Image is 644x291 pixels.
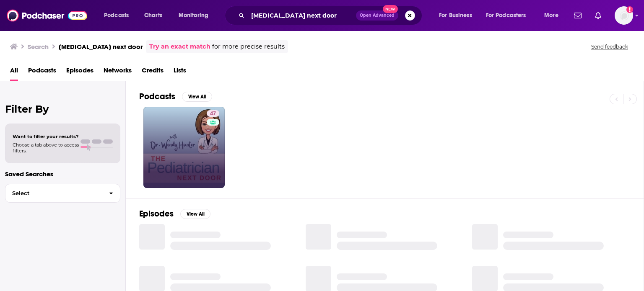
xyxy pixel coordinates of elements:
[615,6,633,25] span: Logged in as NickG
[59,43,143,51] h3: [MEDICAL_DATA] next door
[7,8,87,23] img: Podchaser - Follow, Share and Rate Podcasts
[139,9,167,22] a: Charts
[486,10,526,21] span: For Podcasters
[383,5,398,13] span: New
[173,9,219,22] button: open menu
[5,170,120,178] p: Saved Searches
[480,9,538,22] button: open menu
[10,64,18,81] a: All
[144,10,162,21] span: Charts
[544,10,558,21] span: More
[592,8,605,23] a: Show notifications dropdown
[589,43,631,50] button: Send feedback
[104,64,132,81] a: Networks
[104,10,129,21] span: Podcasts
[13,142,79,154] span: Choose a tab above to access filters.
[248,9,356,22] input: Search podcasts, credits, & more...
[212,42,285,52] span: for more precise results
[142,64,164,81] a: Credits
[5,103,120,115] h2: Filter By
[182,92,212,102] button: View All
[439,10,472,21] span: For Business
[356,10,398,21] button: Open AdvancedNew
[233,6,430,25] div: Search podcasts, credits, & more...
[571,8,585,23] a: Show notifications dropdown
[28,64,56,81] a: Podcasts
[360,13,395,18] span: Open Advanced
[5,184,120,203] button: Select
[98,9,140,22] button: open menu
[180,209,210,219] button: View All
[207,110,219,117] a: 47
[139,91,212,102] a: PodcastsView All
[28,43,49,51] h3: Search
[615,6,633,25] button: Show profile menu
[139,209,210,219] a: EpisodesView All
[174,64,186,81] a: Lists
[5,191,102,196] span: Select
[139,209,174,219] h2: Episodes
[143,107,225,188] a: 47
[139,91,175,102] h2: Podcasts
[179,10,208,21] span: Monitoring
[210,110,216,118] span: 47
[626,6,633,13] svg: Add a profile image
[615,6,633,25] img: User Profile
[149,42,210,52] a: Try an exact match
[13,134,79,139] span: Want to filter your results?
[538,9,569,22] button: open menu
[66,64,93,81] a: Episodes
[433,9,483,22] button: open menu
